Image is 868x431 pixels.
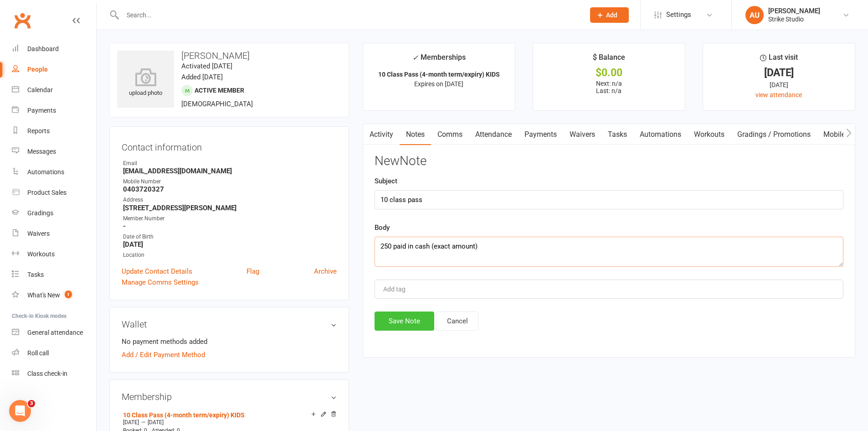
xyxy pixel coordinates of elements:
a: Reports [12,121,96,141]
a: Tasks [601,124,633,145]
span: [DEMOGRAPHIC_DATA] [181,100,253,108]
div: AU [745,6,764,24]
span: Settings [666,5,691,25]
span: Expires on [DATE] [414,80,463,88]
div: Email [123,159,337,168]
strong: [DATE] [123,240,337,249]
a: Automations [12,162,96,182]
iframe: Intercom live chat [9,400,31,422]
div: What's New [27,291,60,299]
a: Dashboard [12,39,96,59]
div: upload photo [117,68,174,98]
a: Update Contact Details [122,266,192,277]
div: People [27,66,48,73]
div: [DATE] [711,68,847,78]
div: Payments [27,107,56,114]
input: optional [375,190,843,209]
li: No payment methods added [122,336,337,347]
input: Search... [120,9,578,21]
div: Strike Studio [768,15,820,23]
a: Messages [12,141,96,162]
h3: New Note [375,154,843,168]
a: Attendance [469,124,518,145]
a: Comms [431,124,469,145]
a: Calendar [12,80,96,100]
div: Calendar [27,86,53,93]
a: Clubworx [11,9,34,32]
h3: Membership [122,392,337,402]
a: view attendance [755,91,802,99]
div: [PERSON_NAME] [768,7,820,15]
strong: [STREET_ADDRESS][PERSON_NAME] [123,204,337,212]
h3: Wallet [122,319,337,329]
div: Messages [27,148,56,155]
div: Automations [27,168,64,176]
a: Manage Comms Settings [122,277,199,288]
span: 3 [28,400,35,407]
strong: 10 Class Pass (4-month term/expiry) KIDS [378,71,500,78]
a: People [12,59,96,80]
a: Tasks [12,265,96,285]
button: Add [590,7,629,23]
strong: - [123,222,337,230]
a: Class kiosk mode [12,363,96,384]
div: Last visit [760,52,798,68]
div: Class check-in [27,370,67,377]
label: Body [375,222,390,233]
div: Gradings [27,209,53,217]
a: Flag [247,266,259,277]
div: $0.00 [541,68,677,78]
div: Reports [27,127,50,135]
a: Roll call [12,343,96,363]
span: [DATE] [148,419,164,426]
a: What's New1 [12,285,96,306]
h3: Contact information [122,139,337,152]
a: Notes [400,124,431,145]
span: Active member [195,87,244,94]
div: Waivers [27,230,50,237]
div: [DATE] [711,80,847,90]
div: Member Number [123,214,337,223]
div: Date of Birth [123,233,337,241]
a: General attendance kiosk mode [12,322,96,343]
a: Payments [12,100,96,121]
a: Add / Edit Payment Method [122,349,205,360]
div: Workouts [27,250,55,258]
div: Roll call [27,349,49,357]
p: Next: n/a Last: n/a [541,80,677,94]
textarea: 250 paid in cash (exact amount) [375,237,843,267]
a: Activity [363,124,400,145]
span: [DATE] [123,419,139,426]
a: Gradings / Promotions [731,124,817,145]
strong: [EMAIL_ADDRESS][DOMAIN_NAME] [123,167,337,175]
div: Address [123,196,337,204]
a: Automations [633,124,688,145]
a: Workouts [12,244,96,265]
button: Save Note [375,312,434,331]
span: Add [606,11,617,19]
a: 10 Class Pass (4-month term/expiry) KIDS [123,411,245,419]
button: Cancel [437,312,478,331]
div: Tasks [27,271,44,278]
a: Product Sales [12,182,96,203]
div: Location [123,251,337,260]
div: Mobile Number [123,177,337,186]
a: Archive [314,266,337,277]
h3: [PERSON_NAME] [117,51,341,61]
a: Gradings [12,203,96,223]
a: Waivers [563,124,601,145]
a: Payments [518,124,563,145]
div: Dashboard [27,45,59,52]
div: $ Balance [593,52,625,68]
div: General attendance [27,329,83,336]
a: Mobile App [817,124,866,145]
a: Waivers [12,223,96,244]
div: — [121,419,337,426]
strong: 0403720327 [123,185,337,193]
span: 1 [65,291,72,298]
time: Activated [DATE] [181,62,232,70]
label: Subject [375,176,397,187]
a: Workouts [688,124,731,145]
div: Memberships [412,52,466,68]
time: Added [DATE] [181,73,223,81]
